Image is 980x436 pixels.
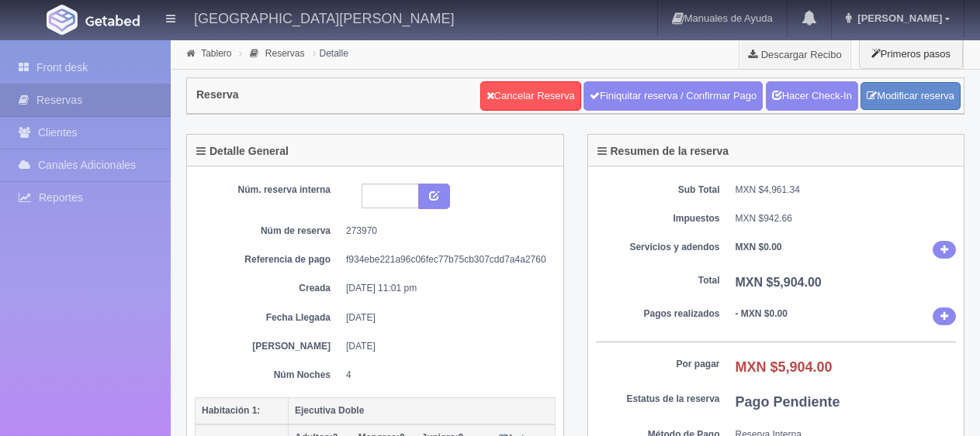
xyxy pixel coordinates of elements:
[736,184,957,197] dd: MXN $4,961.34
[736,242,782,252] b: MXN $0.00
[854,12,942,24] span: [PERSON_NAME]
[309,46,352,60] li: Detalle
[289,397,556,424] th: Ejecutiva Doble
[736,308,788,319] b: - MXN $0.00
[346,225,544,238] dd: 273970
[202,405,260,416] b: Habitación 1:
[47,5,78,35] img: Getabed
[346,282,544,295] dd: [DATE] 11:01 pm
[597,146,729,157] h4: Resumen de la reserva
[861,82,961,111] a: Modificar reserva
[206,225,331,238] dt: Núm de reserva
[596,393,720,406] dt: Estatus de la reserva
[201,48,231,59] a: Tablero
[206,184,331,197] dt: Núm. reserva interna
[596,212,720,225] dt: Impuestos
[736,359,833,375] b: MXN $5,904.00
[766,81,858,111] a: Hacer Check-In
[206,253,331,266] dt: Referencia de pago
[346,253,544,266] dd: f934ebe221a96c06fec77b75cb307cdd7a4a2760
[583,81,763,111] a: Finiquitar reserva / Confirmar Pago
[265,48,305,59] a: Reservas
[194,8,454,27] h4: [GEOGRAPHIC_DATA][PERSON_NAME]
[596,184,720,197] dt: Sub Total
[736,276,822,289] b: MXN $5,904.00
[196,146,289,157] h4: Detalle General
[346,340,544,353] dd: [DATE]
[736,394,840,410] b: Pago Pendiente
[85,15,140,26] img: Getabed
[196,89,239,101] h4: Reserva
[206,311,331,324] dt: Fecha Llegada
[736,212,957,225] dd: MXN $942.66
[206,340,331,353] dt: [PERSON_NAME]
[346,311,544,324] dd: [DATE]
[739,39,850,70] a: Descargar Recibo
[346,369,544,382] dd: 4
[596,274,720,287] dt: Total
[596,241,720,254] dt: Servicios y adendos
[206,282,331,295] dt: Creada
[206,369,331,382] dt: Núm Noches
[859,39,963,69] button: Primeros pasos
[596,307,720,321] dt: Pagos realizados
[596,358,720,371] dt: Por pagar
[480,81,581,111] a: Cancelar Reserva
